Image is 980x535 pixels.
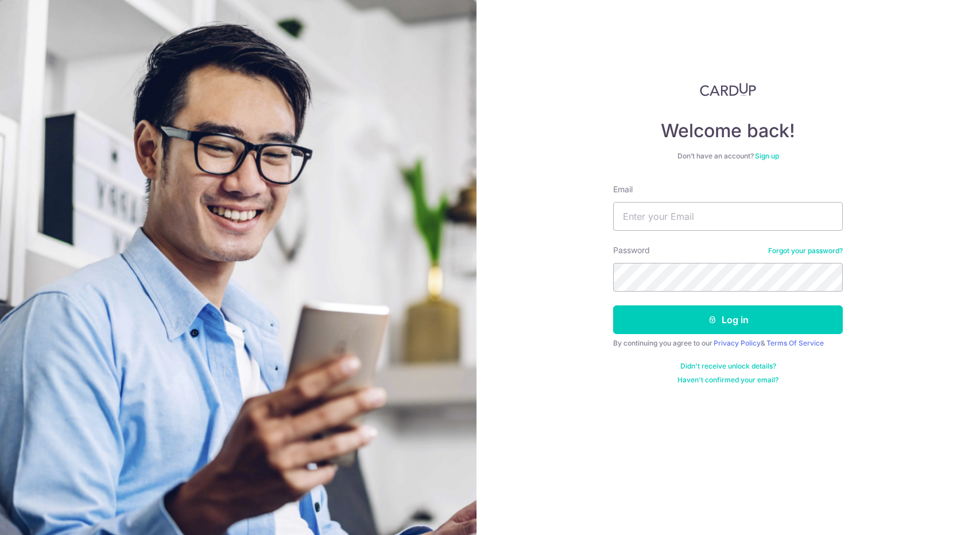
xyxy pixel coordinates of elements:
[714,339,761,347] a: Privacy Policy
[768,246,843,255] a: Forgot your password?
[613,119,843,142] h4: Welcome back!
[613,202,843,231] input: Enter your Email
[755,152,779,160] a: Sign up
[677,375,778,385] a: Haven't confirmed your email?
[700,83,756,96] img: CardUp Logo
[613,339,843,348] div: By continuing you agree to our &
[680,362,776,371] a: Didn't receive unlock details?
[766,339,824,347] a: Terms Of Service
[613,184,633,195] label: Email
[613,152,843,161] div: Don’t have an account?
[613,245,650,256] label: Password
[613,305,843,334] button: Log in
